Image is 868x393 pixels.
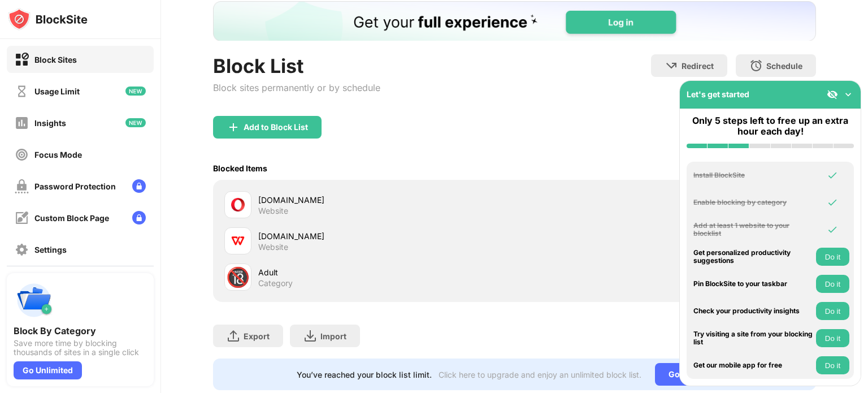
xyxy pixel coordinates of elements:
button: Do it [816,248,849,266]
div: Click here to upgrade and enjoy an unlimited block list. [439,370,641,379]
img: eye-not-visible.svg [827,89,838,100]
div: Try visiting a site from your blocking list [693,330,813,347]
div: Adult [258,266,514,278]
img: omni-setup-toggle.svg [843,89,854,100]
div: Import [320,331,346,341]
div: Block Sites [34,55,77,64]
img: customize-block-page-off.svg [15,211,29,225]
div: 🔞 [226,266,250,289]
div: Export [244,331,270,341]
div: Block List [213,54,380,77]
img: omni-check.svg [827,197,838,208]
div: Add to Block List [244,123,308,132]
img: time-usage-off.svg [15,84,29,98]
div: Redirect [682,61,714,71]
button: Do it [816,329,849,347]
div: You’ve reached your block list limit. [297,370,432,379]
img: favicons [231,234,245,248]
div: Settings [34,245,67,254]
div: Website [258,206,288,216]
img: omni-check.svg [827,170,838,181]
iframe: Banner [213,1,816,41]
img: lock-menu.svg [132,179,146,193]
div: Install BlockSite [693,171,813,179]
div: Go Unlimited [655,363,732,386]
div: Website [258,242,288,252]
div: Focus Mode [34,150,82,159]
img: password-protection-off.svg [15,179,29,193]
img: new-icon.svg [125,118,146,127]
img: lock-menu.svg [132,211,146,224]
div: Add at least 1 website to your blocklist [693,222,813,238]
div: Custom Block Page [34,213,109,223]
div: Block sites permanently or by schedule [213,82,380,93]
div: Blocked Items [213,163,267,173]
div: Usage Limit [34,87,80,96]
div: Pin BlockSite to your taskbar [693,280,813,288]
div: Get our mobile app for free [693,361,813,369]
img: push-categories.svg [14,280,54,321]
div: Let's get started [687,89,749,99]
button: Do it [816,356,849,374]
div: Schedule [766,61,802,71]
img: omni-check.svg [827,224,838,235]
div: Insights [34,118,66,128]
div: Check your productivity insights [693,307,813,315]
img: insights-off.svg [15,116,29,130]
img: settings-off.svg [15,243,29,257]
button: Do it [816,275,849,293]
div: [DOMAIN_NAME] [258,194,514,206]
img: block-on.svg [15,53,29,67]
button: Do it [816,302,849,320]
div: Save more time by blocking thousands of sites in a single click [14,339,147,357]
img: new-icon.svg [125,87,146,96]
img: favicons [231,198,245,211]
div: [DOMAIN_NAME] [258,230,514,242]
div: Block By Category [14,325,147,336]
img: logo-blocksite.svg [8,8,88,31]
div: Password Protection [34,182,116,191]
div: Category [258,278,293,288]
div: Only 5 steps left to free up an extra hour each day! [687,115,854,137]
div: Go Unlimited [14,361,82,379]
div: Enable blocking by category [693,198,813,206]
div: Get personalized productivity suggestions [693,249,813,265]
img: focus-off.svg [15,148,29,162]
